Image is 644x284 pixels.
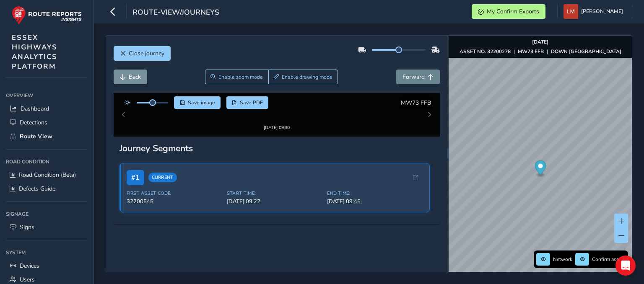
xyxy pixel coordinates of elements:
[188,99,215,106] span: Save image
[20,132,52,140] span: Route View
[240,99,263,106] span: Save PDF
[174,96,221,109] button: Save
[12,6,82,25] img: rr logo
[226,96,269,109] button: PDF
[20,262,39,270] span: Devices
[119,135,434,147] div: Journey Segments
[227,183,322,189] span: Start Time:
[6,168,88,182] a: Road Condition (Beta)
[227,190,322,198] span: [DATE] 09:22
[6,220,88,234] a: Signs
[401,99,431,107] span: MW73 FFB
[460,48,621,55] div: | |
[581,4,623,19] span: [PERSON_NAME]
[127,190,222,198] span: 32200545
[282,74,332,80] span: Enable drawing mode
[20,276,35,284] span: Users
[518,48,544,55] strong: MW73 FFB
[19,171,76,179] span: Road Condition (Beta)
[20,119,47,127] span: Detections
[129,73,141,81] span: Back
[12,33,57,71] span: ESSEX HIGHWAYS ANALYTICS PLATFORM
[487,8,539,15] span: My Confirm Exports
[327,183,422,189] span: End Time:
[6,182,88,196] a: Defects Guide
[19,185,55,193] span: Defects Guide
[132,7,219,19] span: route-view/journeys
[6,155,88,168] div: Road Condition
[6,116,88,129] a: Detections
[402,73,425,81] span: Forward
[20,223,34,231] span: Signs
[114,46,171,61] button: Close journey
[127,163,144,178] span: # 1
[551,48,621,55] strong: DOWN [GEOGRAPHIC_DATA]
[553,256,572,263] span: Network
[563,4,626,19] button: [PERSON_NAME]
[251,114,302,120] div: [DATE] 09:30
[148,165,177,175] span: Current
[127,183,222,189] span: First Asset Code:
[472,4,545,19] button: My Confirm Exports
[114,70,147,84] button: Back
[396,70,440,84] button: Forward
[6,129,88,143] a: Route View
[563,4,578,19] img: diamond-layout
[6,102,88,116] a: Dashboard
[6,246,88,259] div: System
[460,48,511,55] strong: ASSET NO. 32200278
[532,39,548,45] strong: [DATE]
[268,70,338,84] button: Draw
[592,256,626,263] span: Confirm assets
[251,106,302,114] img: Thumbnail frame
[129,49,164,57] span: Close journey
[615,256,636,276] div: Open Intercom Messenger
[205,70,268,84] button: Zoom
[535,160,546,178] div: Map marker
[327,190,422,198] span: [DATE] 09:45
[218,74,263,80] span: Enable zoom mode
[6,259,88,273] a: Devices
[6,208,88,220] div: Signage
[21,105,49,113] span: Dashboard
[6,89,88,102] div: Overview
